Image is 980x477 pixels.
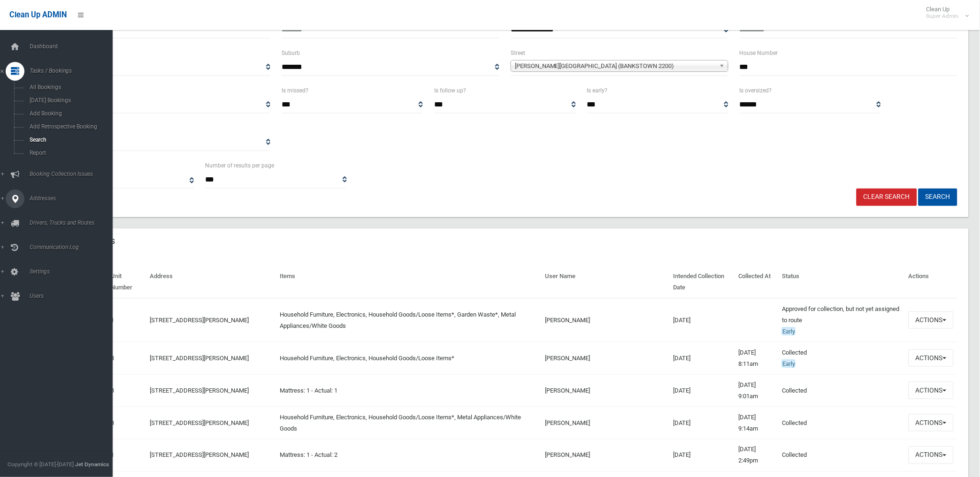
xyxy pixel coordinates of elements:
span: Addresses [27,195,121,202]
span: Early [782,327,796,335]
span: Tasks / Bookings [27,68,121,74]
td: 3 [107,342,146,374]
th: Collected At [735,266,779,298]
td: [DATE] [669,407,735,439]
th: Unit Number [107,266,146,298]
td: Household Furniture, Electronics, Household Goods/Loose Items*, Metal Appliances/White Goods [276,407,541,439]
button: Actions [909,447,954,464]
td: Mattress: 1 - Actual: 2 [276,439,541,471]
button: Search [919,189,957,206]
td: [PERSON_NAME] [541,298,669,342]
span: Add Retrospective Booking [27,123,113,130]
th: Items [276,266,541,298]
button: Actions [909,382,954,399]
td: [DATE] 2:49pm [735,439,779,471]
span: Copyright © [DATE]-[DATE] [8,461,74,468]
span: Clean Up ADMIN [9,10,67,19]
td: 1 [107,298,146,342]
label: Suburb [282,48,300,58]
td: [DATE] 8:11am [735,342,779,374]
td: [PERSON_NAME] [541,342,669,374]
td: Collected [778,374,905,407]
span: Add Booking [27,110,113,117]
label: Is early? [587,85,608,96]
td: Approved for collection, but not yet assigned to route [778,298,905,342]
span: Search [27,136,113,143]
a: [STREET_ADDRESS][PERSON_NAME] [150,452,249,459]
span: Report [27,150,113,156]
th: Status [778,266,905,298]
label: Is follow up? [434,85,466,96]
button: Actions [909,414,954,432]
span: Clean Up [922,6,968,20]
td: [DATE] 9:01am [735,374,779,407]
label: House Number [740,48,778,58]
td: 3 [107,407,146,439]
small: Super Admin [926,13,959,20]
td: Mattress: 1 - Actual: 1 [276,374,541,407]
span: Drivers, Trucks and Routes [27,220,121,226]
span: Booking Collection Issues [27,171,121,177]
td: [DATE] [669,298,735,342]
span: [DATE] Bookings [27,97,113,104]
span: Early [782,360,796,368]
span: Communication Log [27,244,121,250]
td: [DATE] 9:14am [735,407,779,439]
span: Dashboard [27,43,121,50]
td: [DATE] [669,439,735,471]
label: Number of results per page [205,160,274,171]
td: Collected [778,342,905,374]
span: All Bookings [27,84,113,91]
button: Actions [909,311,954,329]
a: [STREET_ADDRESS][PERSON_NAME] [150,317,249,324]
label: Street [511,48,525,58]
td: Household Furniture, Electronics, Household Goods/Loose Items*, Garden Waste*, Metal Appliances/W... [276,298,541,342]
td: Household Furniture, Electronics, Household Goods/Loose Items* [276,342,541,374]
a: [STREET_ADDRESS][PERSON_NAME] [150,419,249,426]
span: Users [27,293,121,299]
td: [DATE] [669,374,735,407]
td: 3 [107,374,146,407]
td: 1 [107,439,146,471]
a: [STREET_ADDRESS][PERSON_NAME] [150,387,249,394]
th: User Name [541,266,669,298]
label: Is missed? [282,85,308,96]
td: [DATE] [669,342,735,374]
label: Is oversized? [740,85,772,96]
td: [PERSON_NAME] [541,374,669,407]
td: Collected [778,439,905,471]
a: [STREET_ADDRESS][PERSON_NAME] [150,355,249,362]
a: Clear Search [857,189,917,206]
span: [PERSON_NAME][GEOGRAPHIC_DATA] (BANKSTOWN 2200) [515,61,716,72]
span: Settings [27,268,121,275]
td: Collected [778,407,905,439]
td: [PERSON_NAME] [541,407,669,439]
th: Address [146,266,276,298]
strong: Jet Dynamics [75,461,109,468]
th: Actions [905,266,957,298]
td: [PERSON_NAME] [541,439,669,471]
button: Actions [909,349,954,367]
th: Intended Collection Date [669,266,735,298]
